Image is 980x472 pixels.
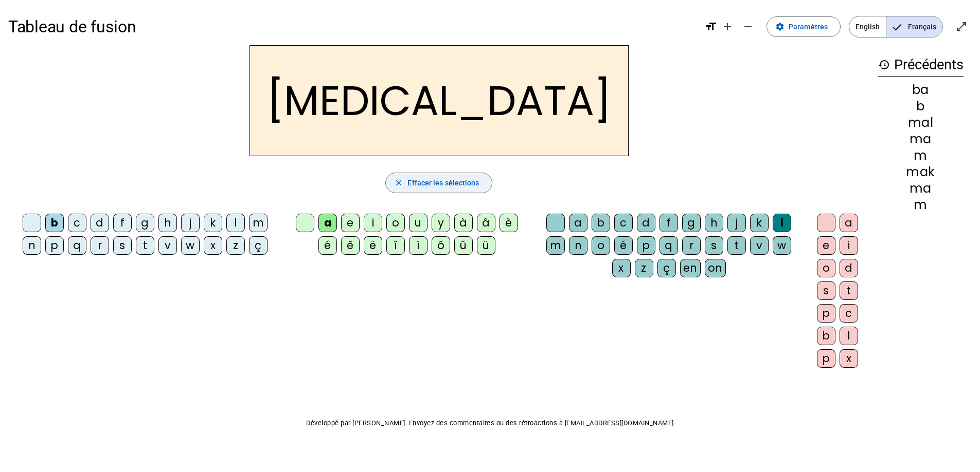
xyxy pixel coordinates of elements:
[8,10,697,43] h1: Tableau de fusion
[409,236,427,255] div: ï
[955,21,968,33] mat-icon: open_in_full
[721,21,734,33] mat-icon: add
[204,214,222,232] div: k
[113,214,132,232] div: f
[614,236,633,255] div: é
[727,214,746,232] div: j
[158,236,177,255] div: v
[773,214,791,232] div: l
[432,236,450,255] div: ô
[204,236,222,255] div: x
[226,214,245,232] div: l
[660,236,678,255] div: q
[789,21,828,33] span: Paramètres
[454,214,473,232] div: à
[318,214,337,232] div: a
[878,166,964,178] div: mak
[951,16,972,37] button: Entrer en plein écran
[592,236,610,255] div: o
[742,21,754,33] mat-icon: remove
[840,214,858,232] div: a
[386,236,405,255] div: î
[341,214,360,232] div: e
[817,281,835,300] div: s
[840,236,858,255] div: i
[682,214,701,232] div: g
[546,236,565,255] div: m
[68,236,86,255] div: q
[385,173,492,193] button: Effacer les sélections
[318,236,337,255] div: é
[569,236,587,255] div: n
[817,236,835,255] div: e
[817,259,835,277] div: o
[717,16,738,37] button: Augmenter la taille de la police
[45,214,64,232] div: b
[878,100,964,112] div: b
[775,22,785,31] mat-icon: settings
[136,214,154,232] div: g
[738,16,758,37] button: Diminuer la taille de la police
[817,327,835,345] div: b
[181,214,200,232] div: j
[68,214,86,232] div: c
[635,259,653,277] div: z
[773,236,791,255] div: w
[500,214,518,232] div: è
[849,16,886,37] span: English
[878,182,964,195] div: ma
[250,45,629,156] h2: [MEDICAL_DATA]
[767,16,841,37] button: Paramètres
[341,236,360,255] div: ê
[817,349,835,368] div: p
[136,236,154,255] div: t
[158,214,177,232] div: h
[750,214,769,232] div: k
[878,53,964,77] h3: Précédents
[477,236,495,255] div: ü
[705,214,723,232] div: h
[878,84,964,96] div: ba
[840,349,858,368] div: x
[878,59,890,71] mat-icon: history
[386,214,405,232] div: o
[680,259,701,277] div: en
[637,214,655,232] div: d
[249,236,268,255] div: ç
[682,236,701,255] div: r
[226,236,245,255] div: z
[637,236,655,255] div: p
[750,236,769,255] div: v
[432,214,450,232] div: y
[840,281,858,300] div: t
[364,214,382,232] div: i
[592,214,610,232] div: b
[886,16,942,37] span: Français
[878,199,964,211] div: m
[409,214,427,232] div: u
[657,259,676,277] div: ç
[113,236,132,255] div: s
[849,16,943,37] mat-button-toggle-group: Language selection
[840,327,858,345] div: l
[840,304,858,323] div: c
[727,236,746,255] div: t
[705,236,723,255] div: s
[878,149,964,162] div: m
[660,214,678,232] div: f
[569,214,587,232] div: a
[91,236,109,255] div: r
[249,214,268,232] div: m
[878,117,964,129] div: mal
[181,236,200,255] div: w
[23,236,41,255] div: n
[407,177,479,189] span: Effacer les sélections
[364,236,382,255] div: ë
[817,304,835,323] div: p
[477,214,495,232] div: â
[8,417,972,429] p: Développé par [PERSON_NAME]. Envoyez des commentaires ou des rétroactions à [EMAIL_ADDRESS][DOMAI...
[45,236,64,255] div: p
[91,214,109,232] div: d
[840,259,858,277] div: d
[705,259,726,277] div: on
